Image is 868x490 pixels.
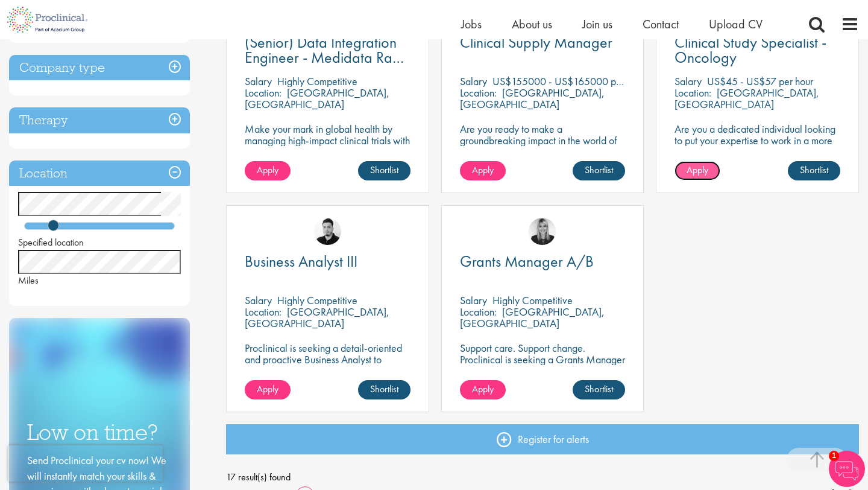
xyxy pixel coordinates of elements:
iframe: reCAPTCHA [8,445,163,482]
a: Jobs [461,16,482,32]
span: Specified location [18,236,84,249]
p: Are you a dedicated individual looking to put your expertise to work in a more flexible hybrid wo... [675,123,840,157]
span: Grants Manager A/B [460,251,594,272]
a: Apply [675,161,720,180]
span: Salary [460,293,487,307]
a: Apply [460,380,506,399]
a: Apply [245,161,291,180]
span: Apply [687,164,708,176]
a: About us [512,16,552,32]
a: Shortlist [573,161,625,180]
h3: Low on time? [27,421,172,444]
p: [GEOGRAPHIC_DATA], [GEOGRAPHIC_DATA] [245,305,389,330]
span: Location: [460,305,497,319]
span: Salary [460,74,487,88]
a: Shortlist [788,161,840,180]
a: Business Analyst III [245,254,410,269]
p: US$45 - US$57 per hour [707,74,813,88]
a: Register for alerts [226,424,859,454]
a: Grants Manager A/B [460,254,626,269]
span: Location: [245,305,281,319]
a: Shortlist [358,380,410,399]
h3: Company type [9,55,190,81]
a: Clinical Supply Manager [460,35,626,50]
a: Apply [460,161,506,180]
a: Apply [245,380,291,399]
p: [GEOGRAPHIC_DATA], [GEOGRAPHIC_DATA] [675,86,819,111]
p: Highly Competitive [277,74,357,88]
span: Apply [257,383,278,395]
span: 17 result(s) found [226,468,859,486]
span: Clinical Study Specialist - Oncology [675,32,826,68]
p: [GEOGRAPHIC_DATA], [GEOGRAPHIC_DATA] [245,86,389,111]
span: Salary [675,74,702,88]
img: Chatbot [829,451,865,487]
p: US$155000 - US$165000 per annum [492,74,654,88]
h3: Therapy [9,107,190,133]
a: Contact [643,16,679,32]
span: Location: [675,86,711,100]
a: Upload CV [709,16,763,32]
span: Miles [18,274,39,287]
p: Support care. Support change. Proclinical is seeking a Grants Manager A/B to join the team for a ... [460,342,626,388]
span: Location: [460,86,497,100]
span: Apply [472,164,494,176]
span: Business Analyst III [245,251,357,272]
a: Shortlist [573,380,625,399]
a: (Senior) Data Integration Engineer - Medidata Rave Specialized [245,35,410,65]
p: Are you ready to make a groundbreaking impact in the world of biotechnology? Join a growing compa... [460,123,626,180]
span: Location: [245,86,281,100]
a: Shortlist [358,161,410,180]
span: Salary [245,293,272,307]
span: Salary [245,74,272,88]
h3: Location [9,161,190,186]
img: Anderson Maldonado [314,218,341,245]
span: (Senior) Data Integration Engineer - Medidata Rave Specialized [245,32,407,83]
span: Apply [472,383,494,395]
p: Make your mark in global health by managing high-impact clinical trials with a leading CRO. [245,123,410,157]
p: [GEOGRAPHIC_DATA], [GEOGRAPHIC_DATA] [460,305,605,330]
span: Clinical Supply Manager [460,32,612,52]
span: Apply [257,164,278,176]
p: Highly Competitive [277,293,357,307]
img: Janelle Jones [529,218,556,245]
p: [GEOGRAPHIC_DATA], [GEOGRAPHIC_DATA] [460,86,605,111]
a: Join us [582,16,612,32]
a: Clinical Study Specialist - Oncology [675,35,840,65]
span: 1 [829,451,839,461]
p: Highly Competitive [492,293,573,307]
p: Proclinical is seeking a detail-oriented and proactive Business Analyst to support pharmaceutical... [245,342,410,399]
